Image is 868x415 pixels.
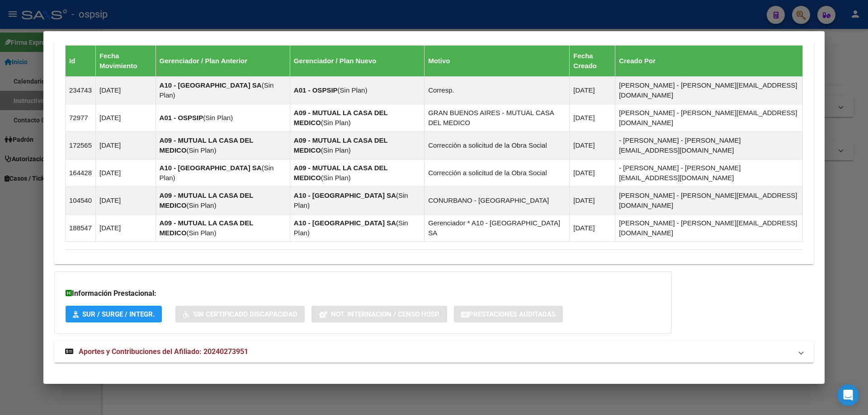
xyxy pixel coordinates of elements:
button: Prestaciones Auditadas [454,306,563,322]
td: [DATE] [96,104,156,132]
th: Gerenciador / Plan Nuevo [290,46,424,77]
strong: A01 - OSPSIP [294,86,338,94]
td: [PERSON_NAME] - [PERSON_NAME][EMAIL_ADDRESS][DOMAIN_NAME] [615,187,803,214]
td: [DATE] [570,159,615,187]
th: Fecha Movimiento [96,46,156,77]
th: Fecha Creado [570,46,615,77]
button: Sin Certificado Discapacidad [175,306,305,322]
span: Sin Plan [189,146,214,154]
span: Sin Plan [205,114,231,121]
strong: A09 - MUTUAL LA CASA DEL MEDICO [294,109,388,126]
td: - [PERSON_NAME] - [PERSON_NAME][EMAIL_ADDRESS][DOMAIN_NAME] [615,132,803,159]
td: [DATE] [570,187,615,214]
mat-expansion-panel-header: Aportes y Contribuciones del Afiliado: 20240273951 [54,341,814,363]
td: - [PERSON_NAME] - [PERSON_NAME][EMAIL_ADDRESS][DOMAIN_NAME] [615,159,803,187]
td: [DATE] [570,104,615,132]
span: SUR / SURGE / INTEGR. [82,310,155,318]
th: Gerenciador / Plan Anterior [156,46,290,77]
strong: A09 - MUTUAL LA CASA DEL MEDICO [160,219,254,237]
td: ( ) [156,187,290,214]
strong: A10 - [GEOGRAPHIC_DATA] SA [294,219,396,227]
td: Corresp. [425,77,570,104]
td: [DATE] [96,187,156,214]
td: [PERSON_NAME] - [PERSON_NAME][EMAIL_ADDRESS][DOMAIN_NAME] [615,214,803,242]
td: [DATE] [96,132,156,159]
td: ( ) [156,159,290,187]
button: Not. Internacion / Censo Hosp. [311,306,447,322]
th: Motivo [425,46,570,77]
td: Corrección a solicitud de la Obra Social [425,159,570,187]
td: ( ) [290,132,424,159]
td: ( ) [156,104,290,132]
strong: A10 - [GEOGRAPHIC_DATA] SA [160,164,262,172]
strong: A01 - OSPSIP [160,114,203,121]
strong: A10 - [GEOGRAPHIC_DATA] SA [160,81,262,89]
td: [DATE] [96,214,156,242]
td: [DATE] [96,77,156,104]
td: ( ) [290,187,424,214]
td: CONURBANO - [GEOGRAPHIC_DATA] [425,187,570,214]
span: Sin Plan [340,86,365,94]
strong: A09 - MUTUAL LA CASA DEL MEDICO [160,191,254,209]
td: 234743 [66,77,96,104]
strong: A09 - MUTUAL LA CASA DEL MEDICO [294,164,388,182]
span: Not. Internacion / Censo Hosp. [331,310,440,318]
span: Prestaciones Auditadas [469,310,556,318]
td: Corrección a solicitud de la Obra Social [425,132,570,159]
td: [DATE] [570,214,615,242]
h3: Información Prestacional: [66,288,660,299]
td: [DATE] [96,159,156,187]
td: ( ) [156,214,290,242]
td: [PERSON_NAME] - [PERSON_NAME][EMAIL_ADDRESS][DOMAIN_NAME] [615,77,803,104]
span: Sin Plan [189,229,214,237]
td: ( ) [156,77,290,104]
td: GRAN BUENOS AIRES - MUTUAL CASA DEL MEDICO [425,104,570,132]
span: Sin Plan [323,146,349,154]
div: Open Intercom Messenger [837,384,859,406]
td: ( ) [290,214,424,242]
td: ( ) [290,77,424,104]
strong: A09 - MUTUAL LA CASA DEL MEDICO [294,136,388,154]
td: 72977 [66,104,96,132]
span: Sin Plan [323,119,349,126]
th: Id [66,46,96,77]
td: 164428 [66,159,96,187]
td: 172565 [66,132,96,159]
button: SUR / SURGE / INTEGR. [66,306,162,322]
strong: A10 - [GEOGRAPHIC_DATA] SA [294,191,396,199]
td: [DATE] [570,77,615,104]
span: Sin Plan [189,201,214,209]
td: 104540 [66,187,96,214]
td: ( ) [290,104,424,132]
td: 188547 [66,214,96,242]
strong: A09 - MUTUAL LA CASA DEL MEDICO [160,136,254,154]
td: [PERSON_NAME] - [PERSON_NAME][EMAIL_ADDRESS][DOMAIN_NAME] [615,104,803,132]
th: Creado Por [615,46,803,77]
td: ( ) [156,132,290,159]
td: Gerenciador * A10 - [GEOGRAPHIC_DATA] SA [425,214,570,242]
td: ( ) [290,159,424,187]
span: Aportes y Contribuciones del Afiliado: 20240273951 [79,347,248,356]
span: Sin Plan [323,174,349,182]
td: [DATE] [570,132,615,159]
span: Sin Certificado Discapacidad [193,310,297,318]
